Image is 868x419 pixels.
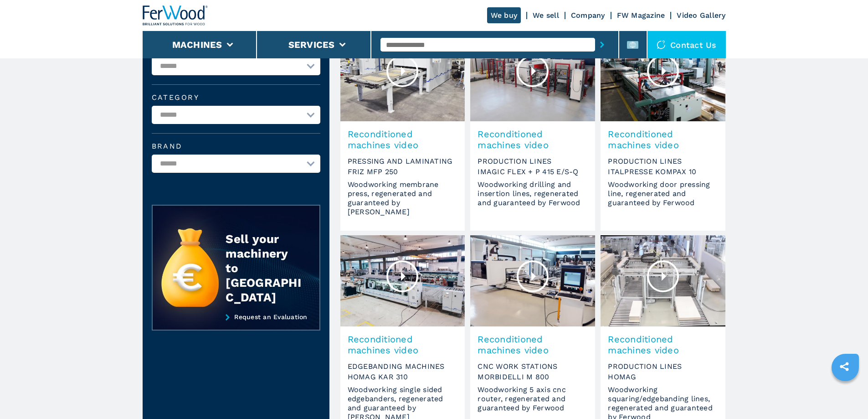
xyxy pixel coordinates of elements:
a: Company [571,11,605,20]
button: Services [288,39,335,50]
a: FW Magazine [617,11,665,20]
img: Ferwood [143,5,208,26]
iframe: Chat [829,378,861,412]
span: Reconditioned machines video [478,334,588,356]
span: PRESSING AND LAMINATING [348,156,458,166]
span: Woodworking membrane press, regenerated and guaranteed by [PERSON_NAME] [348,180,458,217]
div: Contact us [647,31,726,58]
span: Woodworking door pressing line, regenerated and guaranteed by Ferwood [608,180,718,207]
span: HOMAG KAR 310 [348,372,458,382]
span: ITALPRESSE KOMPAX 10 [608,166,718,177]
img: Reconditioned machines video [470,235,595,326]
button: Machines [172,39,222,50]
label: Category [152,94,320,101]
img: Reconditioned machines video [470,30,595,121]
div: Sell your machinery to [GEOGRAPHIC_DATA] [226,232,301,305]
span: PRODUCTION LINES [608,361,718,372]
img: Contact us [657,40,666,49]
button: submit-button [595,34,609,55]
span: IMAGIC FLEX + P 415 E/S-Q [478,166,588,177]
a: We buy [487,7,521,23]
a: Request an Evaluation [152,305,320,346]
img: Reconditioned machines video [340,235,465,326]
label: Brand [152,143,320,150]
span: FRIZ MFP 250 [348,166,458,177]
span: EDGEBANDING MACHINES [348,361,458,372]
span: Reconditioned machines video [608,334,718,356]
span: Reconditioned machines video [478,129,588,150]
img: Reconditioned machines video [340,30,465,121]
span: Reconditioned machines video [608,129,718,150]
span: Woodworking drilling and insertion lines, regenerated and guaranteed by Ferwood [478,180,588,207]
img: Reconditioned machines video [601,235,725,326]
span: PRODUCTION LINES [478,156,588,166]
a: Video Gallery [677,11,725,20]
span: Reconditioned machines video [348,334,458,356]
a: We sell [533,11,559,20]
span: CNC WORK STATIONS [478,361,588,372]
span: Woodworking 5 axis cnc router, regenerated and guaranteed by Ferwood [478,385,588,413]
span: MORBIDELLI M 800 [478,372,588,382]
span: PRODUCTION LINES [608,156,718,166]
span: HOMAG [608,372,718,382]
img: Reconditioned machines video [601,30,725,121]
span: Reconditioned machines video [348,129,458,150]
a: sharethis [833,355,856,378]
